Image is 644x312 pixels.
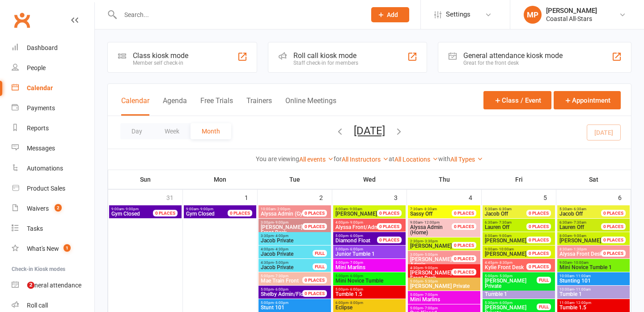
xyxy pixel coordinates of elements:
span: 8:30am [559,247,612,251]
span: 5:00pm [260,301,329,305]
a: Tasks [12,219,94,239]
span: Alyssa Admin [410,224,443,230]
div: Class kiosk mode [133,51,188,60]
span: Gym Closed [186,211,215,217]
span: Kylie Front Desk [485,264,524,270]
button: [DATE] [354,125,385,137]
span: 2:30pm [410,239,462,243]
span: 6:00pm [335,301,404,305]
button: Week [153,123,191,139]
span: - 7:00pm [348,261,363,265]
div: Messages [27,145,55,152]
span: - 8:30pm [498,261,513,265]
span: 10:00am [559,287,628,291]
div: Reports [27,125,49,132]
span: - 5:30pm [423,279,438,283]
div: 3 [394,190,407,204]
div: 0 PLACES [228,210,252,216]
div: 0 PLACES [377,237,402,243]
div: 0 PLACES [153,210,178,216]
span: - 11:00am [574,287,591,291]
span: 5:00pm [410,293,479,297]
span: 4:00pm [335,220,388,225]
span: Mini Novice Tumble 1 [559,265,628,270]
th: Fri [482,170,556,189]
span: - 9:00pm [124,207,139,211]
span: 5:00pm [260,274,313,278]
div: 6 [618,190,631,204]
a: Automations [12,158,94,179]
span: [PERSON_NAME] Admin [410,256,452,268]
span: 5:00pm [410,279,479,283]
span: Gym Closed [111,211,140,217]
th: Thu [407,170,482,189]
div: 0 PLACES [452,210,476,216]
div: 0 PLACES [526,250,551,257]
span: 5:00pm [335,247,404,251]
span: 9:00am [186,207,238,211]
a: Reports [12,118,94,138]
div: Automations [27,165,63,172]
span: 7:30am [410,207,462,211]
div: 0 PLACES [452,269,476,275]
th: Wed [332,170,407,189]
span: Jacob Private [260,265,313,270]
span: - 5:00pm [274,261,288,265]
a: All Instructors [342,156,389,163]
div: [PERSON_NAME] [546,7,597,15]
div: 0 PLACES [302,210,327,216]
span: Sassy Off [410,211,432,217]
a: People [12,58,94,78]
span: Lauren Off [485,224,509,230]
div: Payments [27,104,55,112]
a: General attendance kiosk mode [12,275,94,295]
span: Settings [446,4,470,25]
span: - 6:30am [572,207,586,211]
span: - 9:00pm [274,220,288,225]
span: - 6:00pm [348,274,363,278]
div: Waivers [27,205,49,212]
span: Alyssa Front/Admin [335,224,383,230]
a: Calendar [12,78,94,98]
span: Alyssa Admin (Gym) [261,211,309,217]
div: 0 PLACES [377,210,402,216]
div: Roll call kiosk mode [293,51,358,60]
button: Calendar [121,96,149,116]
span: 5:00pm [335,274,404,278]
span: 3:00pm [260,220,313,225]
span: 5:30am [559,207,612,211]
input: Search... [118,8,360,21]
span: - 1:30pm [572,247,587,251]
span: Mae Train Front [261,278,299,284]
th: Sun [108,170,183,189]
span: - 5:00pm [423,253,438,257]
div: FULL [313,250,327,257]
div: 0 PLACES [452,242,476,249]
th: Tue [258,170,332,189]
span: 8:00am [484,234,537,238]
span: 2 [55,204,62,212]
span: - 6:30am [497,207,512,211]
span: Shelby Admin/Float [261,291,308,297]
a: All Locations [394,156,438,163]
a: Dashboard [12,38,94,58]
div: 1 [245,190,257,204]
span: - 7:00pm [423,306,438,310]
span: - 5:30pm [498,274,513,278]
span: 1 [64,244,71,252]
a: What's New1 [12,239,94,259]
div: FULL [313,263,327,270]
div: Calendar [27,84,53,92]
th: Sat [556,170,631,189]
span: [PERSON_NAME] Front Desk [410,270,452,281]
span: 10:00am [559,274,628,278]
div: 0 PLACES [526,210,551,216]
strong: with [438,155,450,162]
th: Mon [183,170,258,189]
span: - 9:00am [348,207,362,211]
a: Messages [12,138,94,158]
span: Junior Tumble 1 [335,251,404,257]
div: FULL [537,277,551,283]
span: Jacob Off [559,211,583,217]
div: 0 PLACES [601,250,626,257]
